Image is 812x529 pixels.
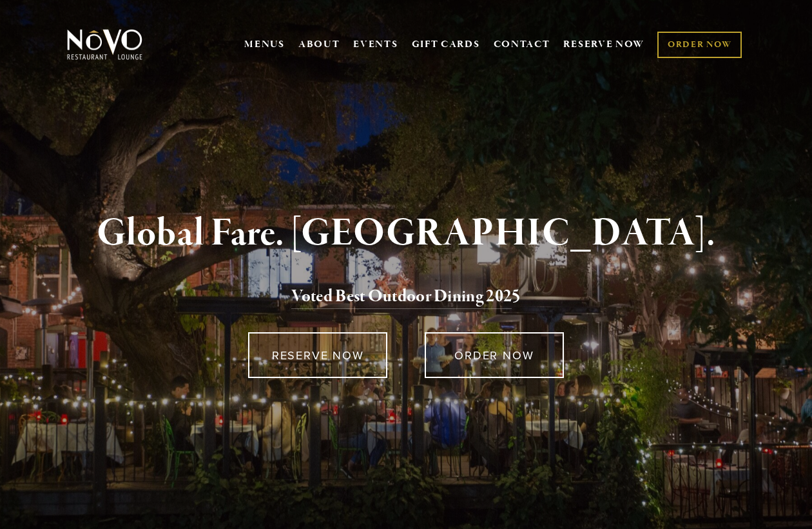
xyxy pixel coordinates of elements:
strong: Global Fare. [GEOGRAPHIC_DATA]. [97,209,715,258]
a: ORDER NOW [657,32,742,58]
a: ORDER NOW [425,332,564,378]
a: EVENTS [353,38,398,51]
a: MENUS [244,38,285,51]
a: RESERVE NOW [563,32,644,57]
a: ABOUT [298,38,340,51]
a: Voted Best Outdoor Dining 202 [291,285,512,310]
h2: 5 [85,283,727,310]
img: Novo Restaurant &amp; Lounge [64,28,145,61]
a: CONTACT [494,32,550,57]
a: GIFT CARDS [412,32,480,57]
a: RESERVE NOW [248,332,387,378]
